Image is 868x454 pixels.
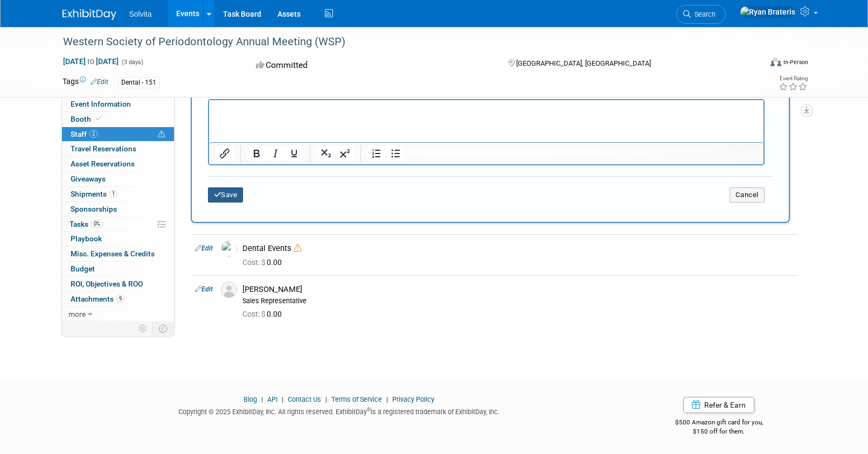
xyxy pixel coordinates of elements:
span: Booth [71,115,103,123]
span: [DATE] [DATE] [63,57,119,66]
a: Search [676,5,726,24]
span: to [86,57,96,66]
a: Contact Us [288,395,321,403]
a: Travel Reservations [62,142,174,156]
span: Cost: $ [242,258,267,267]
button: Bold [247,146,266,161]
span: Playbook [71,234,102,243]
img: Format-Inperson.png [770,58,781,66]
div: Dental - 151 [118,77,159,88]
div: [PERSON_NAME] [242,284,794,295]
span: Cost: $ [242,310,267,318]
span: Potential Scheduling Conflict -- at least one attendee is tagged in another overlapping event. [158,130,165,139]
td: Personalize Event Tab Strip [134,322,152,336]
span: Solvita [129,10,152,18]
div: $150 off for them. [632,427,806,436]
a: Giveaways [62,172,174,186]
button: Bullet list [386,146,405,161]
a: ROI, Objectives & ROO [62,277,174,291]
span: Asset Reservations [71,159,135,168]
span: Giveaways [71,174,106,183]
button: Insert/edit link [216,146,234,161]
span: Attachments [71,295,124,303]
i: Booth reservation complete [96,116,101,122]
a: API [267,395,277,403]
span: Staff [71,130,98,138]
span: more [68,310,86,318]
span: 9 [116,295,124,303]
span: Shipments [71,190,117,198]
div: Committed [253,56,491,75]
div: In-Person [783,58,808,66]
span: 0.00 [242,310,286,318]
a: Blog [244,395,257,403]
span: 0% [91,220,103,228]
a: Sponsorships [62,202,174,216]
a: Privacy Policy [392,395,434,403]
a: more [62,307,174,322]
a: Edit [195,285,213,293]
span: | [384,395,391,403]
div: Dental Events [242,243,794,254]
button: Cancel [730,187,765,202]
span: 1 [109,190,117,198]
a: Tasks0% [62,217,174,232]
span: Search [691,10,716,18]
div: Event Format [698,56,809,72]
a: Shipments1 [62,187,174,201]
button: Numbered list [367,146,386,161]
a: Staff2 [62,127,174,142]
a: Edit [195,245,213,252]
span: Sponsorships [71,205,117,213]
td: Toggle Event Tabs [152,322,174,336]
button: Italic [266,146,284,161]
button: Underline [285,146,303,161]
span: Tasks [70,220,103,228]
a: Event Information [62,97,174,111]
span: 0.00 [242,258,286,267]
iframe: Rich Text Area [209,100,763,142]
span: | [279,395,286,403]
a: Terms of Service [331,395,382,403]
div: Event Rating [779,76,808,81]
span: Misc. Expenses & Credits [71,249,155,258]
span: Travel Reservations [71,144,136,153]
span: Event Information [71,100,131,108]
img: ExhibitDay [63,9,116,20]
span: [GEOGRAPHIC_DATA], [GEOGRAPHIC_DATA] [516,59,651,67]
span: (3 days) [121,59,143,66]
a: Playbook [62,232,174,246]
a: Booth [62,112,174,127]
span: | [259,395,266,403]
button: Save [208,187,244,202]
div: Copyright © 2025 ExhibitDay, Inc. All rights reserved. ExhibitDay is a registered trademark of Ex... [63,404,616,417]
span: | [323,395,330,403]
span: Budget [71,264,95,273]
i: Double-book Warning! [294,244,302,252]
button: Superscript [336,146,354,161]
span: ROI, Objectives & ROO [71,280,143,288]
a: Attachments9 [62,292,174,306]
td: Tags [63,76,108,88]
div: Western Society of Periodontology Annual Meeting (WSP) [59,32,745,52]
a: Asset Reservations [62,157,174,171]
div: $500 Amazon gift card for you, [632,411,806,436]
a: Edit [91,78,108,86]
span: 2 [89,130,98,138]
a: Refer & Earn [683,397,754,413]
img: Associate-Profile-5.png [221,282,237,298]
button: Subscript [317,146,335,161]
div: Sales Representative [242,297,794,305]
a: Budget [62,262,174,276]
sup: ® [367,407,371,413]
img: Ryan Brateris [740,6,796,18]
a: Misc. Expenses & Credits [62,247,174,261]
